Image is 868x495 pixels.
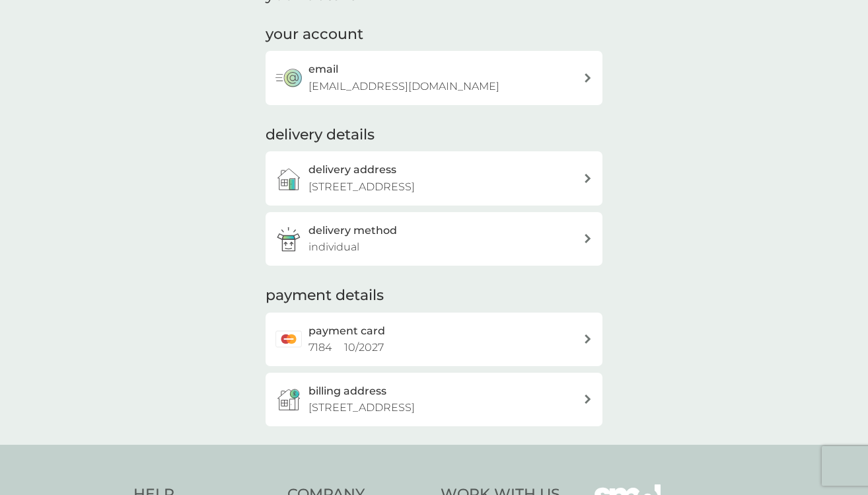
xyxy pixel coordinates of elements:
span: 7184 [308,341,332,354]
p: individual [308,239,359,256]
h3: delivery method [308,222,397,239]
h3: email [308,61,338,78]
h3: billing address [308,383,386,400]
a: delivery methodindividual [266,212,602,266]
a: delivery address[STREET_ADDRESS] [266,151,602,205]
h2: delivery details [266,125,375,145]
button: billing address[STREET_ADDRESS] [266,373,602,426]
p: [STREET_ADDRESS] [308,399,415,416]
a: payment card7184 10/2027 [266,313,602,366]
p: [STREET_ADDRESS] [308,178,415,196]
h2: payment details [266,286,384,306]
h2: your account [266,24,363,45]
h2: payment card [308,323,385,340]
p: [EMAIL_ADDRESS][DOMAIN_NAME] [308,78,499,95]
span: 10 / 2027 [344,341,384,354]
button: email[EMAIL_ADDRESS][DOMAIN_NAME] [266,51,602,104]
h3: delivery address [308,161,396,178]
